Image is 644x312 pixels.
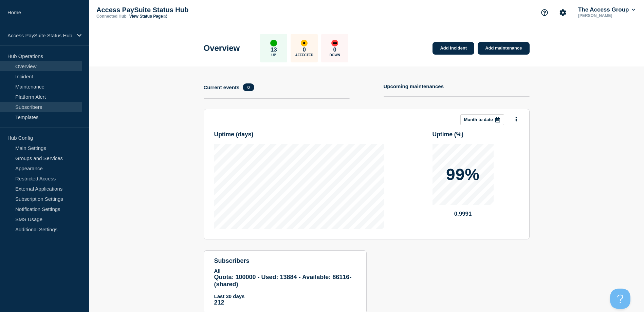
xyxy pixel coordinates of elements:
[295,53,313,57] p: Affected
[460,114,504,125] button: Month to date
[214,274,352,288] span: Quota: 100000 - Used: 13884 - Available: 86116 - (shared)
[214,293,356,299] p: Last 30 days
[270,40,277,46] div: up
[129,14,167,19] a: View Status Page
[96,14,127,19] p: Connected Hub
[329,53,340,57] p: Down
[214,257,356,265] h4: subscribers
[556,5,570,20] button: Account settings
[537,5,552,20] button: Support
[301,40,308,46] div: affected
[478,42,529,55] a: Add maintenance
[577,13,637,18] p: [PERSON_NAME]
[433,211,494,217] p: 0.9991
[214,268,356,274] p: All
[433,131,519,138] h3: Uptime ( % )
[610,289,630,309] iframe: Help Scout Beacon - Open
[577,6,637,13] button: The Access Group
[7,33,73,38] p: Access PaySuite Status Hub
[433,42,474,55] a: Add incident
[464,117,493,122] p: Month to date
[303,46,306,53] p: 0
[243,83,254,91] span: 0
[446,167,480,183] p: 99%
[96,6,232,14] p: Access PaySuite Status Hub
[333,46,336,53] p: 0
[384,83,444,89] h4: Upcoming maintenances
[204,84,240,90] h4: Current events
[271,53,276,57] p: Up
[214,299,356,306] p: 212
[271,46,277,53] p: 13
[204,43,240,53] h1: Overview
[214,131,384,138] h3: Uptime ( days )
[331,40,338,46] div: down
